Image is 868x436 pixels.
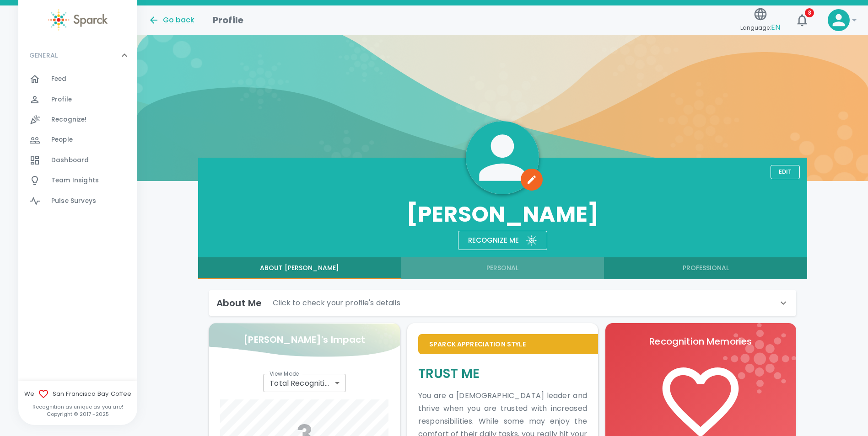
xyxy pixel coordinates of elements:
span: Dashboard [51,156,89,165]
span: Team Insights [51,176,99,185]
button: Personal [401,257,604,279]
div: GENERAL [18,42,137,69]
a: People [18,130,137,150]
span: EN [771,22,780,32]
div: GENERAL [18,69,137,215]
p: Recognition as unique as you are! [18,403,137,410]
a: Sparck logo [18,9,137,31]
img: logo [723,323,796,393]
p: [PERSON_NAME]'s Impact [243,332,365,347]
span: Pulse Surveys [51,197,96,206]
button: Language:EN [737,4,784,37]
span: Profile [51,95,72,104]
span: Language: [740,21,780,34]
a: Pulse Surveys [18,191,137,211]
button: Edit [771,165,800,179]
span: 8 [805,8,814,17]
label: View Mode [270,370,299,378]
h1: Profile [213,13,243,27]
a: Feed [18,69,137,89]
button: Go back [148,15,194,26]
button: Professional [604,257,807,279]
div: Recognize me [461,227,519,246]
a: Recognize! [18,110,137,130]
img: Sparck logo [48,9,108,31]
img: Sparck logo white [526,235,537,246]
button: About [PERSON_NAME] [198,257,401,279]
span: Recognize! [51,115,87,124]
h5: Trust Me [418,365,587,382]
p: Copyright © 2017 - 2025 [18,410,137,418]
div: Total Recognitions [263,374,345,392]
p: Sparck Appreciation Style [429,340,587,349]
h6: About Me [216,296,262,310]
span: People [51,135,73,144]
a: Dashboard [18,150,137,170]
p: GENERAL [29,51,58,60]
button: Recognize meSparck logo white [458,231,547,250]
div: full width tabs [198,257,807,279]
a: Team Insights [18,170,137,191]
a: Profile [18,90,137,110]
p: Click to check your profile's details [273,298,400,308]
span: We San Francisco Bay Coffee [18,388,137,399]
span: Feed [51,74,67,84]
button: 8 [791,9,813,31]
h3: [PERSON_NAME] [198,202,807,227]
div: About MeClick to check your profile's details [209,290,796,316]
p: Recognition Memories [616,334,785,349]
